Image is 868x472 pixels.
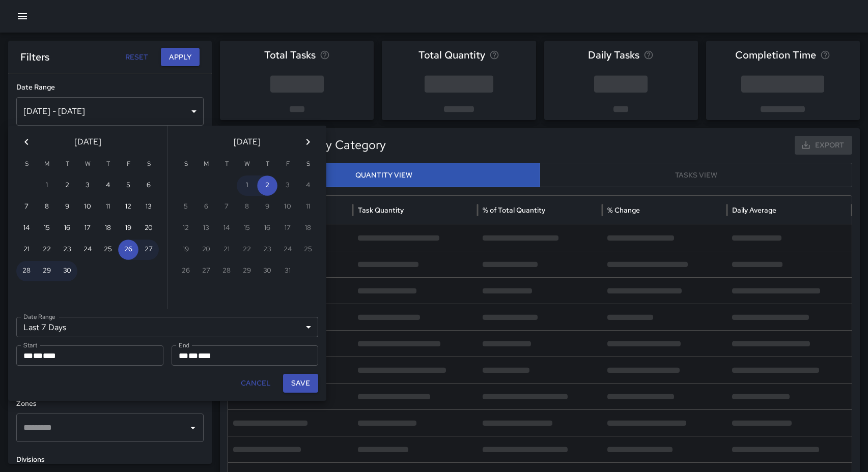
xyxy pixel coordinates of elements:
[278,154,297,174] span: Friday
[118,240,138,260] button: 26
[33,352,43,360] span: Day
[217,154,236,174] span: Tuesday
[16,317,318,337] div: Last 7 Days
[23,341,37,349] label: Start
[37,175,57,196] button: 1
[57,261,77,281] button: 30
[299,154,317,174] span: Saturday
[98,218,118,239] button: 18
[16,240,37,260] button: 21
[283,374,318,393] button: Save
[77,197,98,217] button: 10
[23,312,55,321] label: Date Range
[16,218,37,239] button: 14
[98,175,118,196] button: 4
[37,261,57,281] button: 29
[57,240,77,260] button: 23
[98,197,118,217] button: 11
[138,175,159,196] button: 6
[257,175,277,196] button: 2
[38,154,56,174] span: Monday
[16,197,37,217] button: 7
[58,154,76,174] span: Tuesday
[99,154,117,174] span: Thursday
[237,175,257,196] button: 1
[23,352,33,360] span: Month
[138,218,159,239] button: 20
[77,218,98,239] button: 17
[16,132,37,152] button: Previous month
[74,135,101,149] span: [DATE]
[139,154,158,174] span: Saturday
[234,135,261,149] span: [DATE]
[118,218,138,239] button: 19
[17,154,36,174] span: Sunday
[179,352,188,360] span: Month
[119,154,137,174] span: Friday
[37,197,57,217] button: 8
[177,154,195,174] span: Sunday
[118,197,138,217] button: 12
[37,240,57,260] button: 22
[98,240,118,260] button: 25
[197,154,215,174] span: Monday
[237,374,275,393] button: Cancel
[138,240,159,260] button: 27
[57,175,77,196] button: 2
[77,240,98,260] button: 24
[57,197,77,217] button: 9
[37,218,57,239] button: 15
[78,154,97,174] span: Wednesday
[77,175,98,196] button: 3
[298,132,318,152] button: Next month
[238,154,256,174] span: Wednesday
[118,175,138,196] button: 5
[188,352,198,360] span: Day
[179,341,189,349] label: End
[57,218,77,239] button: 16
[43,352,56,360] span: Year
[138,197,159,217] button: 13
[198,352,211,360] span: Year
[258,154,276,174] span: Thursday
[16,261,37,281] button: 28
